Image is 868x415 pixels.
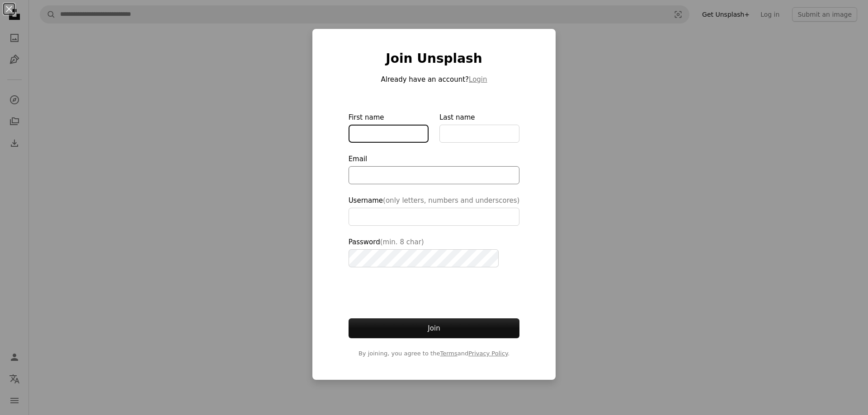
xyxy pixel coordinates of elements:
[383,196,519,205] span: (only letters, numbers and underscores)
[349,249,499,267] input: Password(min. 8 char)
[349,125,429,143] input: First name
[439,125,519,143] input: Last name
[349,51,520,67] h1: Join Unsplash
[468,350,508,357] a: Privacy Policy
[439,112,519,143] label: Last name
[349,166,520,184] input: Email
[349,237,520,267] label: Password
[349,208,520,226] input: Username(only letters, numbers and underscores)
[349,349,520,358] span: By joining, you agree to the and .
[440,350,457,357] a: Terms
[380,238,424,246] span: (min. 8 char)
[349,112,429,143] label: First name
[349,195,520,226] label: Username
[349,318,520,338] button: Join
[349,74,520,85] p: Already have an account?
[469,74,487,85] button: Login
[349,154,520,184] label: Email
